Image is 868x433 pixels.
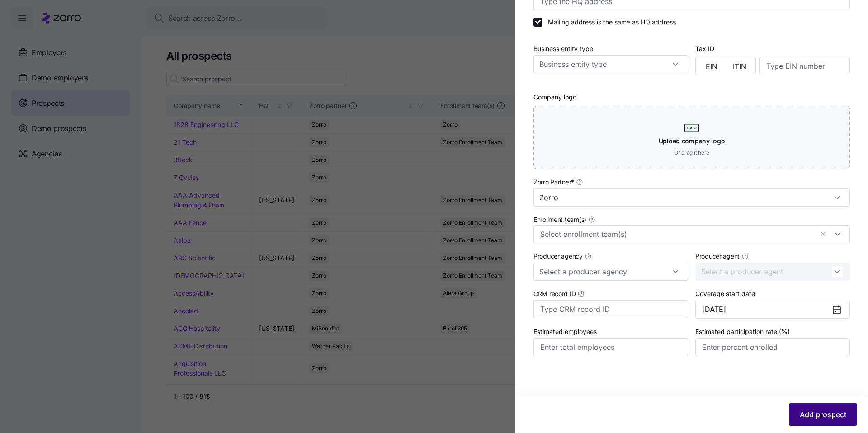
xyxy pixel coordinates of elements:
[540,228,813,240] input: Select enrollment team(s)
[533,327,597,337] label: Estimated employees
[695,252,740,261] span: Producer agent
[695,327,790,337] label: Estimated participation rate (%)
[695,301,850,319] button: [DATE]
[542,18,676,27] label: Mailing address is the same as HQ address
[533,289,576,298] span: CRM record ID
[695,289,758,299] label: Coverage start date
[533,263,688,281] input: Select a producer agency
[533,92,576,102] label: Company logo
[706,63,717,70] span: EIN
[800,409,846,420] span: Add prospect
[533,188,850,207] input: Select a partner
[695,44,714,54] label: Tax ID
[759,57,850,75] input: Type EIN number
[533,178,574,187] span: Zorro Partner *
[695,263,850,281] input: Select a producer agent
[533,44,593,54] label: Business entity type
[533,215,586,224] span: Enrollment team(s)
[789,403,857,426] button: Add prospect
[733,63,746,70] span: ITIN
[533,300,688,318] input: Type CRM record ID
[695,338,850,356] input: Enter percent enrolled
[533,338,688,356] input: Enter total employees
[533,252,583,261] span: Producer agency
[533,55,688,73] input: Business entity type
